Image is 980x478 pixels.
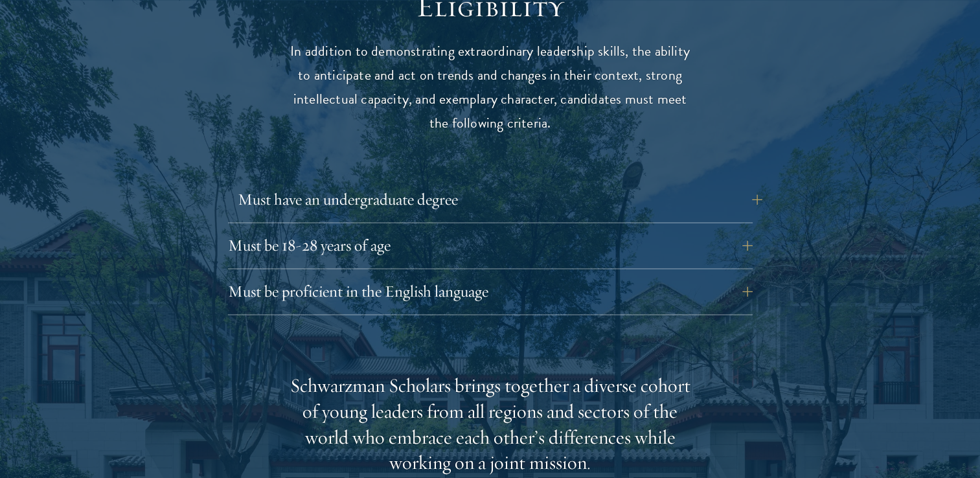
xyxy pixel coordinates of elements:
div: Schwarzman Scholars brings together a diverse cohort of young leaders from all regions and sector... [290,373,691,477]
p: In addition to demonstrating extraordinary leadership skills, the ability to anticipate and act o... [290,40,691,135]
button: Must have an undergraduate degree [238,184,762,215]
button: Must be 18-28 years of age [228,230,753,261]
button: Must be proficient in the English language [228,276,753,307]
